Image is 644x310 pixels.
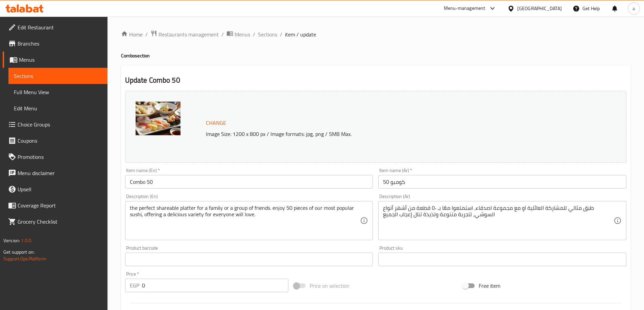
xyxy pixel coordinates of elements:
[378,175,626,189] input: Enter name Ar
[14,104,102,112] span: Edit Menu
[3,254,46,263] a: Support.OpsPlatform
[125,175,373,189] input: Enter name En
[145,30,148,38] li: /
[14,88,102,96] span: Full Menu View
[125,253,373,266] input: Please enter product barcode
[18,201,102,209] span: Coverage Report
[3,19,108,35] a: Edit Restaurant
[3,248,34,256] span: Get support on:
[8,68,108,84] a: Sections
[310,282,350,290] span: Price on selection
[130,205,360,237] textarea: the perfect shareable platter for a family or a group of friends. enjoy 50 pieces of our most pop...
[18,120,102,129] span: Choice Groups
[3,116,108,133] a: Choice Groups
[19,56,102,64] span: Menus
[383,205,614,237] textarea: طبق مثالي للمشاركة العائلية او مع مجموعة اصدقاء، استمتعوا معًا بـ ٥٠ قطعة من أشهر أنواع السوشي، ل...
[18,169,102,177] span: Menu disclaimer
[14,72,102,80] span: Sections
[8,100,108,116] a: Edit Menu
[633,5,635,12] span: a
[206,118,226,128] span: Change
[121,30,630,39] nav: breadcrumb
[3,52,108,68] a: Menus
[258,30,277,38] a: Sections
[203,130,564,138] p: Image Size: 1200 x 800 px / Image formats: jpg, png / 5MB Max.
[18,153,102,161] span: Promotions
[150,30,219,39] a: Restaurants management
[226,30,250,39] a: Menus
[3,133,108,149] a: Coupons
[18,39,102,48] span: Branches
[121,30,143,38] a: Home
[253,30,255,38] li: /
[125,75,626,85] h2: Update Combo 50
[3,149,108,165] a: Promotions
[142,279,289,292] input: Please enter price
[21,236,31,245] span: 1.0.0
[18,23,102,31] span: Edit Restaurant
[130,281,139,289] p: EGP
[3,181,108,197] a: Upsell
[3,165,108,181] a: Menu disclaimer
[3,214,108,230] a: Grocery Checklist
[517,5,562,12] div: [GEOGRAPHIC_DATA]
[235,30,250,38] span: Menus
[159,30,219,38] span: Restaurants management
[203,116,229,130] button: Change
[136,102,181,135] img: mmw_638948187400464706
[18,185,102,193] span: Upsell
[378,253,626,266] input: Please enter product sku
[18,137,102,145] span: Coupons
[3,197,108,214] a: Coverage Report
[8,84,108,100] a: Full Menu View
[444,4,485,12] div: Menu-management
[121,52,630,59] h4: Combo section
[479,282,500,290] span: Free item
[3,35,108,52] a: Branches
[280,30,282,38] li: /
[285,30,316,38] span: item / update
[3,236,20,245] span: Version:
[221,30,224,38] li: /
[18,218,102,226] span: Grocery Checklist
